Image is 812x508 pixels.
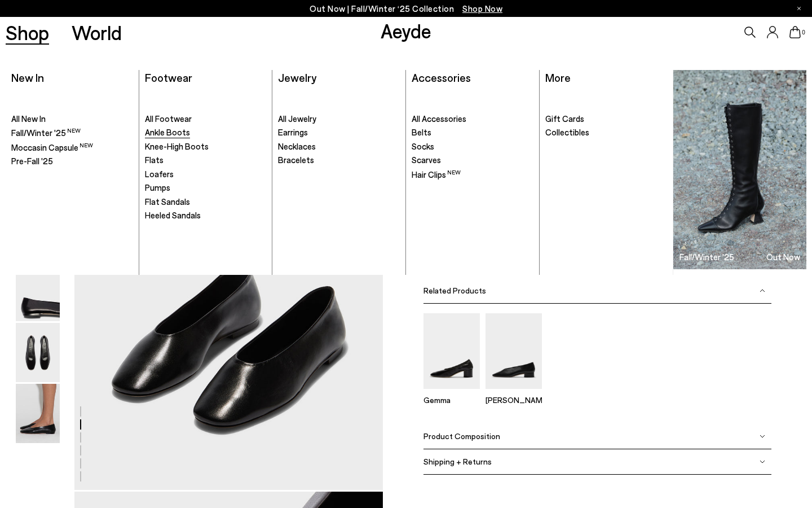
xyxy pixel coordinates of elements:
span: Moccasin Capsule [11,142,93,152]
img: Group_1295_900x.jpg [673,70,806,269]
a: Flats [145,155,267,166]
a: Gemma Block Heel Pumps Gemma [423,381,480,405]
span: All New In [11,113,46,124]
img: Gemma Block Heel Pumps [423,313,480,388]
a: Aeyde [381,19,431,42]
a: All Jewelry [278,113,400,125]
a: Shop [6,23,49,42]
a: Earrings [278,127,400,138]
span: Earrings [278,127,308,137]
span: Heeled Sandals [145,210,201,220]
span: Pumps [145,182,170,192]
a: Knee-High Boots [145,141,267,152]
img: Kirsten Ballet Flats - Image 5 [16,323,60,382]
a: Necklaces [278,141,400,152]
span: Necklaces [278,141,316,151]
img: svg%3E [760,459,765,465]
a: Socks [412,141,533,152]
a: Bracelets [278,155,400,166]
p: [PERSON_NAME] [486,395,542,405]
span: All Jewelry [278,113,316,124]
a: All New In [11,113,133,125]
a: Footwear [145,71,192,84]
a: Pumps [145,182,267,194]
a: Accessories [412,71,471,84]
span: Knee-High Boots [145,141,209,151]
span: Navigate to /collections/new-in [462,3,502,14]
a: Fall/Winter '25 Out Now [673,70,806,269]
a: Heeled Sandals [145,210,267,221]
span: Belts [412,127,431,137]
span: Collectibles [545,127,589,137]
img: Delia Low-Heeled Ballet Pumps [486,313,542,388]
a: 0 [789,26,801,38]
span: 0 [801,29,806,36]
p: Gemma [423,395,480,405]
span: Ankle Boots [145,127,190,137]
span: All Footwear [145,113,192,124]
h3: Fall/Winter '25 [679,253,734,261]
span: Fall/Winter '25 [11,128,81,138]
a: Moccasin Capsule [11,142,133,154]
a: All Accessories [412,113,533,125]
img: svg%3E [760,433,765,439]
span: Related Products [423,286,486,295]
a: Pre-Fall '25 [11,156,133,167]
a: More [545,71,571,84]
a: New In [11,71,44,84]
span: Product Composition [423,431,500,441]
p: Out Now | Fall/Winter ‘25 Collection [310,2,502,16]
img: Kirsten Ballet Flats - Image 4 [16,262,60,321]
a: Hair Clips [412,169,533,181]
a: Collectibles [545,127,668,138]
a: All Footwear [145,113,267,125]
img: svg%3E [760,288,765,294]
span: Hair Clips [412,169,461,179]
a: Ankle Boots [145,127,267,138]
a: Jewelry [278,71,316,84]
span: Flats [145,155,164,165]
a: Loafers [145,169,267,180]
a: World [72,23,122,42]
a: Scarves [412,155,533,166]
img: Kirsten Ballet Flats - Image 6 [16,384,60,443]
span: Loafers [145,169,174,179]
h3: Out Now [766,253,800,261]
a: Fall/Winter '25 [11,127,133,139]
span: Shipping + Returns [423,457,492,466]
span: Bracelets [278,155,314,165]
span: All Accessories [412,113,466,124]
span: Gift Cards [545,113,584,124]
span: Socks [412,141,434,151]
a: Delia Low-Heeled Ballet Pumps [PERSON_NAME] [486,381,542,405]
a: Belts [412,127,533,138]
a: Gift Cards [545,113,668,125]
span: Flat Sandals [145,196,190,207]
span: Pre-Fall '25 [11,156,53,166]
a: Flat Sandals [145,196,267,208]
span: Scarves [412,155,441,165]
